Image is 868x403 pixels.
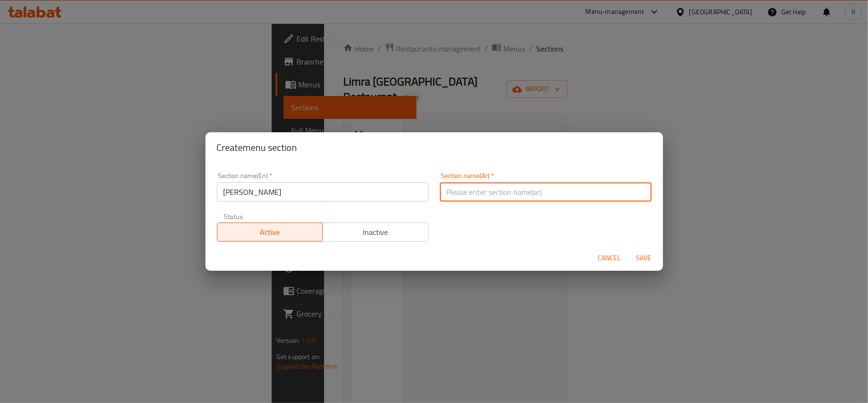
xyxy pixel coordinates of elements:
span: Inactive [327,225,425,239]
button: Save [629,249,659,267]
h2: Create menu section [217,140,652,155]
button: Active [217,223,323,242]
span: Active [221,225,319,239]
button: Inactive [322,223,429,242]
span: Cancel [598,252,621,264]
button: Cancel [594,249,625,267]
span: Save [633,252,655,264]
input: Please enter section name(en) [217,182,429,201]
input: Please enter section name(ar) [440,182,652,201]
